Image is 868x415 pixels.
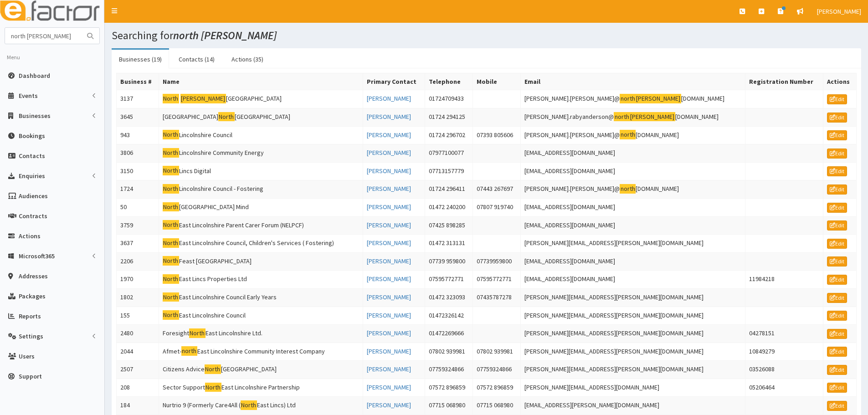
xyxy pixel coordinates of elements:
[827,184,847,195] a: Edit
[19,212,47,220] span: Contracts
[827,365,847,375] a: Edit
[521,73,745,90] th: Email
[473,252,521,271] td: 07739959800
[205,364,221,374] mark: North
[180,94,226,103] mark: [PERSON_NAME]
[425,397,473,415] td: 07715 068980
[827,401,847,411] a: Edit
[112,30,861,41] h1: Searching for
[425,162,473,180] td: 07713157779
[367,184,411,193] a: [PERSON_NAME]
[163,310,179,320] mark: North
[117,144,159,163] td: 3806
[827,239,847,249] a: Edit
[241,400,257,410] mark: North
[367,347,411,355] a: [PERSON_NAME]
[425,343,473,361] td: 07802 939981
[521,325,745,343] td: [PERSON_NAME][EMAIL_ADDRESS][PERSON_NAME][DOMAIN_NAME]
[159,343,363,361] td: Afmet- East Lincolnshire Community Interest Company
[163,148,179,158] mark: North
[163,238,179,248] mark: North
[521,108,745,126] td: [PERSON_NAME].rabyanderson@ [DOMAIN_NAME]
[521,126,745,144] td: [PERSON_NAME].[PERSON_NAME]@ [DOMAIN_NAME]
[367,293,411,301] a: [PERSON_NAME]
[367,365,411,373] a: [PERSON_NAME]
[521,397,745,415] td: [EMAIL_ADDRESS][PERSON_NAME][DOMAIN_NAME]
[367,257,411,265] a: [PERSON_NAME]
[117,126,159,144] td: 943
[163,256,179,266] mark: North
[159,90,363,108] td: [GEOGRAPHIC_DATA]
[425,307,473,325] td: 01472326142
[425,216,473,235] td: 07425 898285
[19,112,51,120] span: Businesses
[367,311,411,319] a: [PERSON_NAME]
[827,113,847,123] a: Edit
[19,72,50,80] span: Dashboard
[521,271,745,289] td: [EMAIL_ADDRESS][DOMAIN_NAME]
[473,126,521,144] td: 07393 805606
[19,372,42,380] span: Support
[117,252,159,271] td: 2206
[117,307,159,325] td: 155
[425,108,473,126] td: 01724 294125
[117,235,159,253] td: 3637
[19,272,48,280] span: Addresses
[473,180,521,199] td: 07443 267697
[367,167,411,175] a: [PERSON_NAME]
[367,239,411,247] a: [PERSON_NAME]
[827,220,847,231] a: Edit
[827,166,847,176] a: Edit
[159,73,363,90] th: Name
[827,203,847,213] a: Edit
[827,329,847,339] a: Edit
[159,361,363,379] td: Citizens Advice [GEOGRAPHIC_DATA]
[620,130,636,139] mark: north
[521,90,745,108] td: [PERSON_NAME].[PERSON_NAME]@ [DOMAIN_NAME]
[745,361,823,379] td: 03526088
[367,275,411,283] a: [PERSON_NAME]
[117,288,159,307] td: 1802
[367,401,411,409] a: [PERSON_NAME]
[117,162,159,180] td: 3150
[425,144,473,163] td: 07977100077
[425,235,473,253] td: 01472 313131
[117,361,159,379] td: 2507
[117,198,159,216] td: 50
[521,379,745,397] td: [PERSON_NAME][EMAIL_ADDRESS][DOMAIN_NAME]
[473,271,521,289] td: 07595772771
[367,113,411,121] a: [PERSON_NAME]
[5,28,82,44] input: Search...
[117,73,159,90] th: Business #
[521,180,745,199] td: [PERSON_NAME].[PERSON_NAME]@ [DOMAIN_NAME]
[159,288,363,307] td: East Lincolnshire Council Early Years
[19,172,45,180] span: Enquiries
[189,328,205,338] mark: North
[521,216,745,235] td: [EMAIL_ADDRESS][DOMAIN_NAME]
[205,383,221,392] mark: North
[117,325,159,343] td: 2480
[159,271,363,289] td: East Lincs Properties Ltd
[163,166,179,175] mark: North
[425,198,473,216] td: 01472 240200
[614,112,630,122] mark: north
[163,94,179,103] mark: North
[163,274,179,284] mark: North
[521,288,745,307] td: [PERSON_NAME][EMAIL_ADDRESS][PERSON_NAME][DOMAIN_NAME]
[19,352,35,360] span: Users
[159,216,363,235] td: East Lincolnshire Parent Carer Forum (NELPCF)
[521,252,745,271] td: [EMAIL_ADDRESS][DOMAIN_NAME]
[19,152,45,160] span: Contacts
[19,332,43,340] span: Settings
[163,130,179,139] mark: North
[117,108,159,126] td: 3645
[521,361,745,379] td: [PERSON_NAME][EMAIL_ADDRESS][PERSON_NAME][DOMAIN_NAME]
[827,94,847,104] a: Edit
[19,232,41,240] span: Actions
[620,94,636,103] mark: north
[159,162,363,180] td: Lincs Digital
[367,131,411,139] a: [PERSON_NAME]
[745,73,823,90] th: Registration Number
[473,379,521,397] td: 07572 896859
[425,288,473,307] td: 01472 323093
